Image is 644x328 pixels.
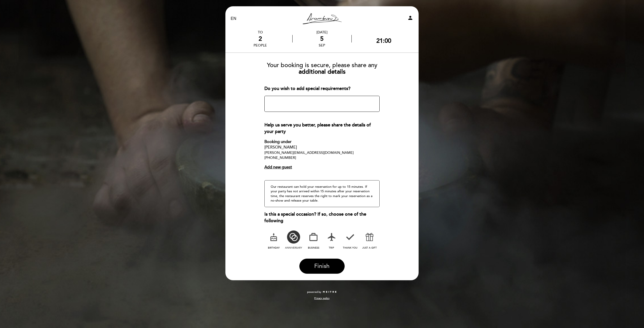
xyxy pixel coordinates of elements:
div: 5 [293,35,351,42]
div: Add new guest [264,164,380,170]
span: anniversary [285,246,302,249]
a: [PERSON_NAME] Resto [291,12,353,26]
span: Finish [314,263,330,270]
i: person [407,15,413,21]
div: Is this a special occasion? If so, choose one of the following [264,211,380,224]
a: powered by [307,290,337,294]
div: [PHONE_NUMBER] [264,155,380,160]
span: powered by [307,290,321,294]
div: people [254,43,267,48]
b: additional details [299,68,346,75]
div: Sep [293,43,351,48]
span: Your booking is secure, please share any [267,62,377,69]
div: Our restaurant can hold your reservation for up to 15 minutes. If your party has not arrived with... [264,180,380,207]
div: Help us serve you better, please share the details of your party [264,122,380,135]
div: TO [254,30,267,34]
a: Privacy policy [314,297,330,300]
div: [PERSON_NAME][EMAIL_ADDRESS][DOMAIN_NAME] [264,150,380,155]
span: just a gift [362,246,377,249]
img: MEITRE [323,291,337,293]
span: thank you [343,246,357,249]
span: trip [329,246,334,249]
span: business [308,246,319,249]
div: Do you wish to add special requirements? [264,85,380,92]
button: person [407,15,413,23]
span: birthday [268,246,280,249]
div: 21:00 [376,37,391,44]
div: 2 [254,35,267,42]
div: [PERSON_NAME] [264,145,380,150]
div: Booking under [264,139,380,145]
div: [DATE] [293,30,351,34]
button: Finish [299,259,345,274]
